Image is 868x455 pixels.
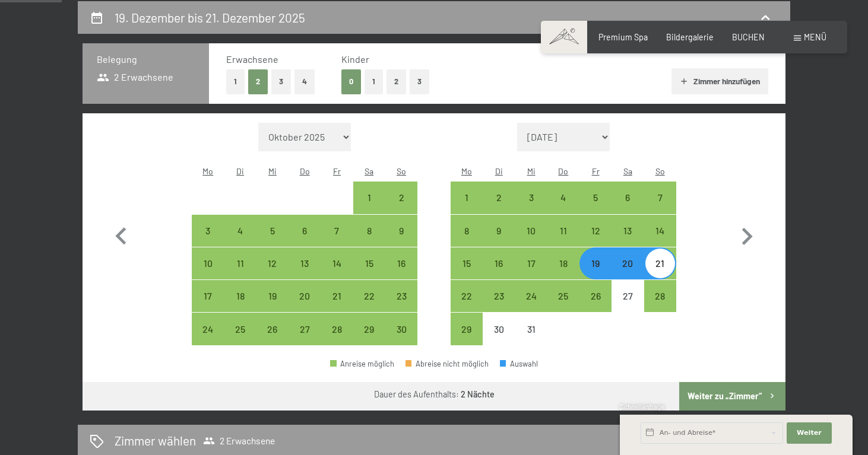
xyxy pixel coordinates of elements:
div: 7 [645,193,675,222]
div: 30 [484,324,514,354]
div: 28 [322,324,351,354]
div: 14 [322,259,351,288]
div: 31 [516,324,546,354]
div: 23 [387,291,416,321]
div: Anreise möglich [192,280,224,312]
div: 21 [322,291,351,321]
div: 25 [225,324,255,354]
div: 13 [290,259,319,288]
div: Anreise möglich [451,182,483,214]
div: 18 [225,291,255,321]
div: Anreise möglich [579,247,612,279]
div: 1 [354,193,384,222]
div: Anreise möglich [289,313,321,345]
abbr: Freitag [333,166,341,176]
abbr: Samstag [365,166,373,176]
div: 18 [549,259,578,288]
div: Anreise möglich [224,215,256,247]
div: Anreise möglich [289,280,321,312]
div: Anreise möglich [644,182,676,214]
div: Wed Dec 24 2025 [515,280,547,312]
div: Sat Nov 08 2025 [353,215,385,247]
div: 4 [225,226,255,256]
div: Sat Dec 06 2025 [612,182,644,214]
div: 16 [387,259,416,288]
div: Sun Nov 16 2025 [385,247,417,279]
button: 3 [271,69,291,94]
div: Anreise möglich [483,280,515,312]
div: Anreise möglich [612,247,644,279]
button: 4 [294,69,315,94]
span: Bildergalerie [666,32,714,42]
div: 10 [193,259,223,288]
div: Thu Dec 25 2025 [547,280,579,312]
div: Anreise möglich [289,215,321,247]
div: Fri Nov 28 2025 [321,313,353,345]
div: Tue Nov 11 2025 [224,247,256,279]
div: 23 [484,291,514,321]
div: Mon Nov 10 2025 [192,247,224,279]
div: 29 [452,324,481,354]
div: Mon Dec 22 2025 [451,280,483,312]
button: 1 [365,69,383,94]
div: Anreise möglich [644,280,676,312]
abbr: Dienstag [495,166,503,176]
h2: 19. Dezember bis 21. Dezember 2025 [115,10,305,25]
div: Anreise möglich [224,280,256,312]
div: 25 [549,291,578,321]
div: 30 [387,324,416,354]
div: Anreise möglich [289,247,321,279]
span: 2 Erwachsene [203,435,275,447]
div: Wed Dec 10 2025 [515,215,547,247]
div: Wed Dec 17 2025 [515,247,547,279]
div: Anreise möglich [515,215,547,247]
div: Anreise möglich [385,215,417,247]
div: Thu Dec 11 2025 [547,215,579,247]
div: Tue Nov 18 2025 [224,280,256,312]
div: 29 [354,324,384,354]
div: Anreise nicht möglich [483,313,515,345]
div: Sat Dec 27 2025 [612,280,644,312]
div: 22 [354,291,384,321]
div: Auswahl [500,360,538,368]
div: 5 [258,226,287,256]
div: 24 [516,291,546,321]
div: 12 [581,226,610,256]
div: 3 [193,226,223,256]
div: Anreise möglich [353,247,385,279]
div: Anreise möglich [385,247,417,279]
span: 2 Erwachsene [97,71,173,84]
div: Sun Dec 28 2025 [644,280,676,312]
div: Sun Nov 09 2025 [385,215,417,247]
abbr: Montag [461,166,472,176]
div: Fri Dec 12 2025 [579,215,612,247]
div: 27 [613,291,642,321]
div: Tue Dec 09 2025 [483,215,515,247]
div: Mon Nov 17 2025 [192,280,224,312]
div: Anreise möglich [451,215,483,247]
div: Wed Nov 19 2025 [256,280,289,312]
div: 15 [452,259,481,288]
div: 20 [290,291,319,321]
div: Tue Dec 16 2025 [483,247,515,279]
div: Anreise möglich [321,247,353,279]
div: Anreise möglich [612,215,644,247]
div: 24 [193,324,223,354]
div: 6 [613,193,642,222]
div: Fri Dec 05 2025 [579,182,612,214]
div: Sat Nov 01 2025 [353,182,385,214]
div: Sun Nov 02 2025 [385,182,417,214]
div: Anreise möglich [385,182,417,214]
div: 16 [484,259,514,288]
div: Anreise möglich [644,247,676,279]
div: Fri Dec 19 2025 [579,247,612,279]
div: Sun Dec 07 2025 [644,182,676,214]
div: Anreise möglich [644,215,676,247]
button: Vorheriger Monat [104,123,138,346]
div: Mon Nov 03 2025 [192,215,224,247]
div: Wed Nov 05 2025 [256,215,289,247]
div: Anreise möglich [451,247,483,279]
div: Sun Nov 30 2025 [385,313,417,345]
button: 1 [226,69,245,94]
div: Sun Dec 14 2025 [644,215,676,247]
